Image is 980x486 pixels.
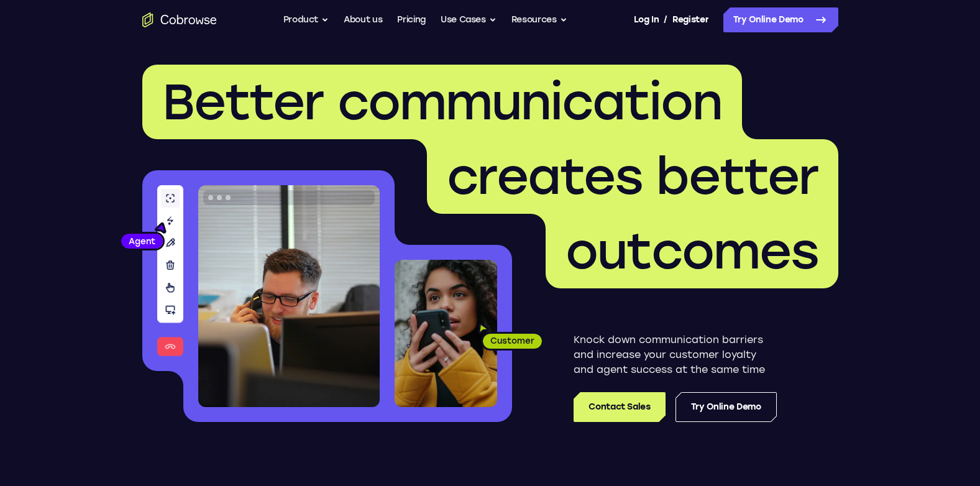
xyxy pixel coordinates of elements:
a: Log In [634,7,659,32]
a: Contact Sales [574,392,665,422]
button: Resources [511,7,567,32]
span: / [664,12,667,27]
a: Go to the home page [142,12,217,27]
img: A customer holding their phone [395,260,497,407]
span: creates better [447,147,818,206]
img: A customer support agent talking on the phone [198,185,380,407]
span: Better communication [162,72,722,132]
button: Use Cases [441,7,497,32]
button: Product [283,7,329,32]
a: Try Online Demo [723,7,838,32]
a: About us [344,7,382,32]
span: outcomes [566,221,818,281]
p: Knock down communication barriers and increase your customer loyalty and agent success at the sam... [574,332,777,377]
a: Register [672,7,708,32]
a: Pricing [397,7,426,32]
a: Try Online Demo [675,392,777,422]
